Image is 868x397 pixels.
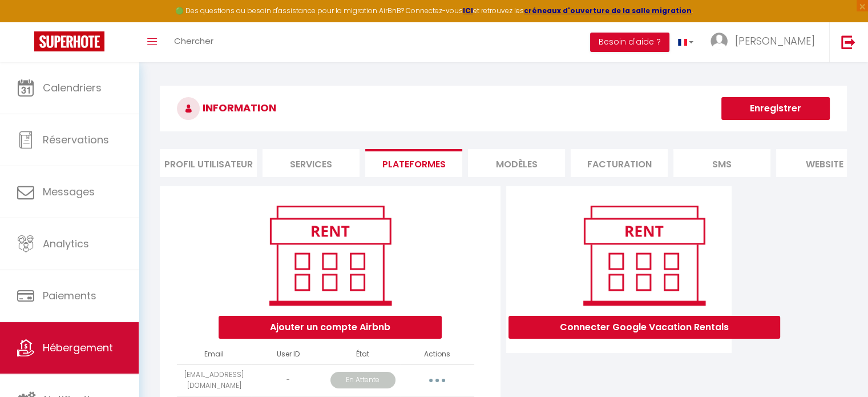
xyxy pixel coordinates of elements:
h3: INFORMATION [160,86,847,131]
th: État [326,344,400,364]
li: MODÈLES [468,149,565,177]
button: Ouvrir le widget de chat LiveChat [9,5,43,39]
li: SMS [673,149,770,177]
button: Enregistrer [721,97,830,120]
div: - [256,375,321,386]
a: ICI [463,6,473,15]
img: rent.png [257,200,403,310]
li: Services [263,149,360,177]
img: Super Booking [34,31,104,51]
span: Messages [43,185,95,199]
a: créneaux d'ouverture de la salle migration [524,6,692,15]
span: Paiements [43,288,96,303]
li: Facturation [571,149,668,177]
a: Chercher [165,22,222,62]
a: ... [PERSON_NAME] [702,22,829,62]
th: Actions [400,344,474,364]
img: logout [841,35,855,49]
span: [PERSON_NAME] [735,34,815,48]
td: [EMAIL_ADDRESS][DOMAIN_NAME] [177,364,251,396]
img: rent.png [571,200,717,310]
span: Chercher [174,35,213,47]
button: Besoin d'aide ? [590,33,669,52]
img: ... [710,33,728,50]
span: Hébergement [43,340,113,355]
span: Réservations [43,133,109,147]
th: User ID [251,344,325,364]
li: Profil Utilisateur [160,149,257,177]
th: Email [177,344,251,364]
li: Plateformes [365,149,462,177]
p: En Attente [330,372,395,388]
button: Connecter Google Vacation Rentals [508,316,780,339]
span: Calendriers [43,81,102,95]
span: Analytics [43,236,89,251]
button: Ajouter un compte Airbnb [219,316,442,339]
